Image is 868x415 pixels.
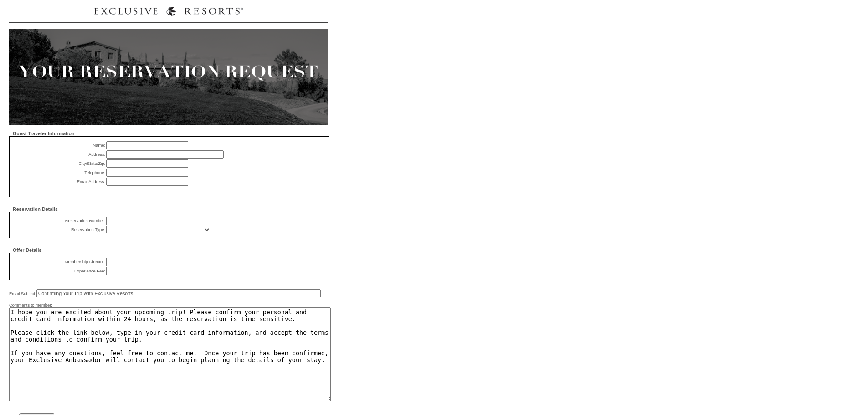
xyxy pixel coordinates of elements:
[14,159,105,168] td: City/State/Zip:
[14,217,105,225] td: Reservation Number:
[14,141,105,149] td: Name:
[14,258,105,266] td: Membership Director:
[14,169,105,177] td: Telephone:
[14,267,105,275] td: Experience Fee:
[14,226,105,233] td: Reservation Type:
[13,131,75,136] span: Guest Traveler Information
[14,150,105,159] td: Address:
[9,307,331,401] textarea: I hope you are excited about your upcoming trip! Please confirm your personal and credit card inf...
[14,178,105,186] td: Email Address:
[9,302,52,308] span: Comments to member:
[9,291,36,297] span: Email Subject:
[13,247,41,253] span: Offer Details
[13,206,58,212] span: Reservation Details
